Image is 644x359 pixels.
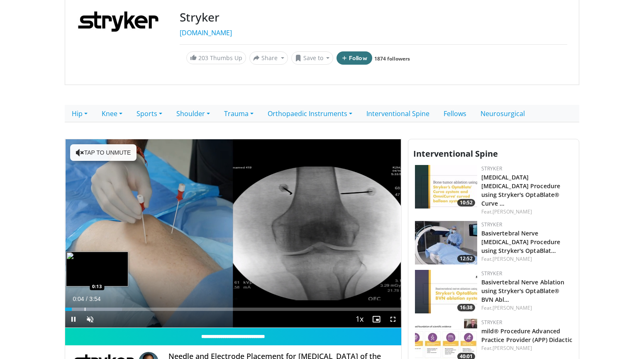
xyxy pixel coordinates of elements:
a: [MEDICAL_DATA] [MEDICAL_DATA] Procedure using Stryker's OptaBlate® Curve … [481,173,560,207]
h3: Stryker [180,10,567,24]
a: 1874 followers [374,55,410,62]
div: Feat. [481,255,572,263]
a: [PERSON_NAME] [493,344,532,352]
button: Save to [291,51,334,65]
a: Hip [65,105,95,122]
span: / [86,296,88,302]
button: Tap to unmute [70,144,137,161]
button: Playback Rate [351,311,368,327]
a: Basivertebral Nerve Ablation using Stryker's OptaBlate® BVN Abl… [481,278,565,303]
a: 12:52 [415,221,477,264]
a: mild® Procedure Advanced Practice Provider (APP) Didactic [481,327,572,344]
a: Stryker [481,221,502,228]
a: Neurosurgical [473,105,532,122]
a: Stryker [481,165,502,172]
span: 203 [198,54,208,62]
button: Unmute [82,311,98,327]
span: 0:04 [73,296,84,302]
img: defb5e87-9a59-4e45-9c94-ca0bb38673d3.150x105_q85_crop-smart_upscale.jpg [415,221,477,264]
div: Feat. [481,304,572,312]
button: Pause [65,311,82,327]
img: 0f0d9d51-420c-42d6-ac87-8f76a25ca2f4.150x105_q85_crop-smart_upscale.jpg [415,165,477,209]
a: [PERSON_NAME] [493,208,532,215]
a: 10:52 [415,165,477,209]
a: [PERSON_NAME] [493,255,532,262]
a: Trauma [217,105,261,122]
a: Stryker [481,270,502,277]
span: 10:52 [457,199,475,206]
a: [PERSON_NAME] [493,304,532,311]
a: 203 Thumbs Up [186,51,246,64]
span: Interventional Spine [413,148,498,159]
div: Feat. [481,208,572,216]
img: image.jpeg [66,252,128,286]
a: Stryker [481,319,502,326]
button: Follow [337,51,372,65]
div: Feat. [481,344,572,352]
span: 16:38 [457,304,475,311]
span: 3:54 [89,296,100,302]
span: 12:52 [457,255,475,262]
a: [DOMAIN_NAME] [180,28,232,37]
img: efc84703-49da-46b6-9c7b-376f5723817c.150x105_q85_crop-smart_upscale.jpg [415,270,477,313]
button: Share [249,51,288,65]
a: Sports [129,105,169,122]
a: Knee [95,105,129,122]
a: Fellows [437,105,473,122]
video-js: Video Player [65,139,401,328]
a: Interventional Spine [359,105,437,122]
button: Fullscreen [385,311,401,327]
a: Orthopaedic Instruments [261,105,359,122]
a: Basivertebral Nerve [MEDICAL_DATA] Procedure using Stryker's OptaBlat… [481,229,560,255]
button: Enable picture-in-picture mode [368,311,385,327]
a: 16:38 [415,270,477,313]
div: Progress Bar [65,308,401,311]
a: Shoulder [169,105,217,122]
